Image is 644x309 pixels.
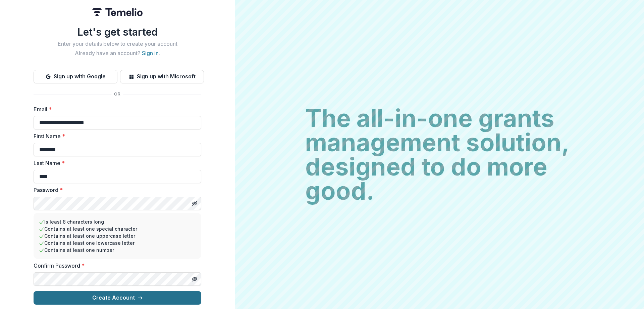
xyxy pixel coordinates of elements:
button: Toggle password visibility [189,274,200,284]
label: Last Name [34,159,197,167]
li: Contains at least one number [39,246,196,254]
h2: Enter your details below to create your account [34,41,201,47]
label: Confirm Password [34,262,197,270]
li: Contains at least one uppercase letter [39,232,196,239]
label: Password [34,186,197,194]
h1: Let's get started [34,26,201,38]
li: Contains at least one lowercase letter [39,239,196,246]
a: Sign in [142,50,159,56]
label: Email [34,105,197,113]
li: Contains at least one special character [39,225,196,232]
h2: Already have an account? . [34,50,201,56]
button: Create Account [34,291,201,305]
button: Sign up with Microsoft [120,70,204,83]
li: Is least 8 characters long [39,218,196,225]
button: Toggle password visibility [189,198,200,209]
img: Temelio [92,8,143,16]
button: Sign up with Google [34,70,117,83]
label: First Name [34,132,197,140]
